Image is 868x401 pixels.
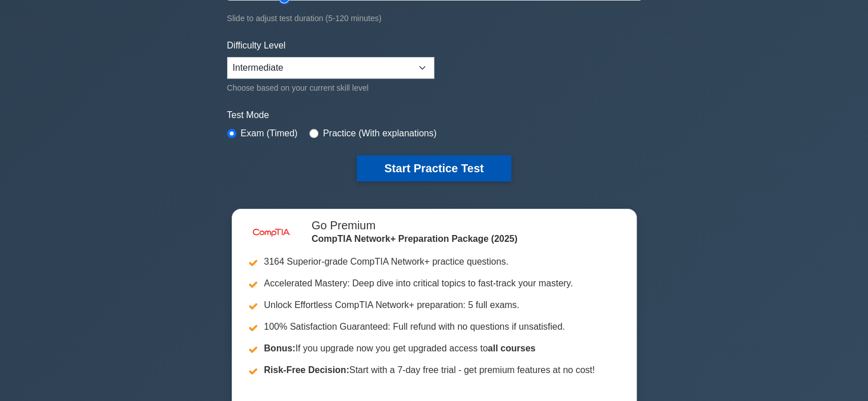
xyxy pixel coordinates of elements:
[227,108,641,122] label: Test Mode
[323,127,437,140] label: Practice (With explanations)
[357,155,511,181] button: Start Practice Test
[241,127,298,140] label: Exam (Timed)
[227,81,434,95] div: Choose based on your current skill level
[227,39,286,52] label: Difficulty Level
[227,11,641,25] div: Slide to adjust test duration (5-120 minutes)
